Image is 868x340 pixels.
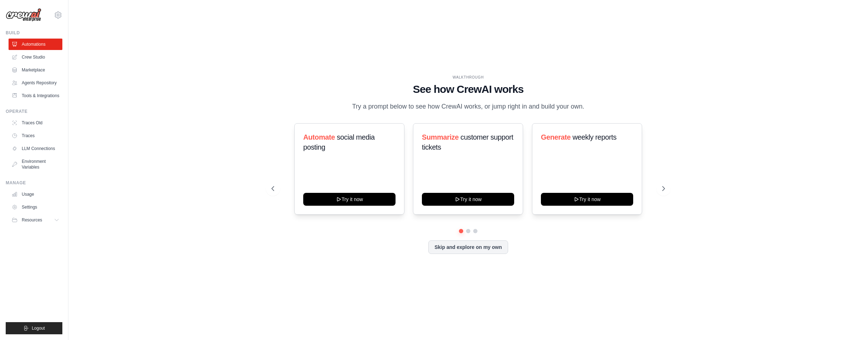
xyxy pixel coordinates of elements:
[422,193,514,206] button: Try it now
[303,133,375,151] span: social media posting
[9,117,62,129] a: Traces Old
[541,193,633,206] button: Try it now
[9,130,62,141] a: Traces
[428,240,508,254] button: Skip and explore on my own
[9,214,62,226] button: Resources
[9,189,62,200] a: Usage
[303,193,396,206] button: Try it now
[9,64,62,76] a: Marketplace
[6,30,62,36] div: Build
[272,75,665,80] div: WALKTHROUGH
[572,133,616,141] span: weekly reports
[9,143,62,154] a: LLM Connections
[541,133,571,141] span: Generate
[272,83,665,96] h1: See how CrewAI works
[9,156,62,173] a: Environment Variables
[6,180,62,186] div: Manage
[32,325,45,331] span: Logout
[422,133,459,141] span: Summarize
[22,217,42,223] span: Resources
[348,101,588,112] p: Try a prompt below to see how CrewAI works, or jump right in and build your own.
[6,322,62,334] button: Logout
[303,133,335,141] span: Automate
[9,51,62,63] a: Crew Studio
[9,201,62,213] a: Settings
[9,90,62,101] a: Tools & Integrations
[9,39,62,50] a: Automations
[6,109,62,114] div: Operate
[9,77,62,89] a: Agents Repository
[422,133,513,151] span: customer support tickets
[6,8,41,22] img: Logo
